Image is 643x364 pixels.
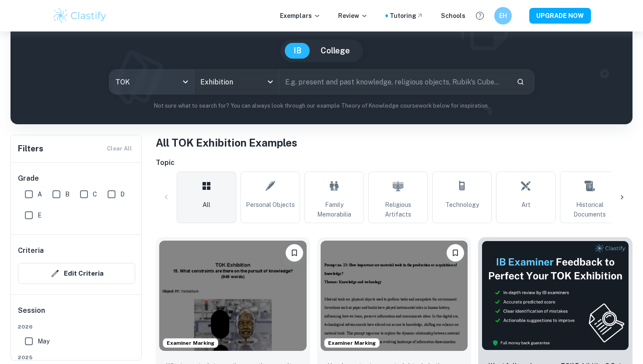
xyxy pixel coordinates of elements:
[18,263,135,284] button: Edit Criteria
[280,11,321,21] p: Exemplars
[18,305,135,323] h6: Session
[18,143,43,155] h6: Filters
[308,200,360,219] span: Family Memorabilia
[529,8,591,24] button: UPGRADE NOW
[120,189,125,199] span: D
[156,135,633,150] h1: All TOK Exhibition Examples
[312,43,359,59] button: College
[156,157,633,168] h6: Topic
[38,336,49,346] span: May
[498,11,508,21] h6: EH
[445,200,479,210] span: Technology
[194,70,279,94] div: Exhibition
[18,245,44,256] h6: Criteria
[372,200,424,219] span: Religious Artifacts
[18,323,135,331] span: 2026
[441,11,465,21] a: Schools
[564,200,615,219] span: Historical Documents
[246,200,295,210] span: Personal Objects
[321,241,468,351] img: TOK Exhibition example thumbnail: How important are material tools in the
[52,7,108,24] img: Clastify logo
[65,189,70,199] span: B
[325,339,379,347] span: Examiner Marking
[494,7,512,24] button: EH
[203,200,210,210] span: All
[521,200,531,210] span: Art
[17,101,626,110] p: Not sure what to search for? You can always look through our example Theory of Knowledge coursewo...
[447,244,464,262] button: Bookmark
[38,210,42,220] span: E
[482,241,629,350] img: Thumbnail
[472,8,487,23] button: Help and Feedback
[18,353,135,361] span: 2025
[286,244,303,262] button: Bookmark
[338,11,368,21] p: Review
[163,339,218,347] span: Examiner Marking
[93,189,97,199] span: C
[18,173,135,184] h6: Grade
[109,70,194,94] div: TOK
[159,241,307,351] img: TOK Exhibition example thumbnail: What constraints are there on the pursui
[285,43,310,59] button: IB
[390,11,423,21] a: Tutoring
[513,74,528,89] button: Search
[38,189,42,199] span: A
[279,70,510,94] input: E.g. present and past knowledge, religious objects, Rubik's Cube...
